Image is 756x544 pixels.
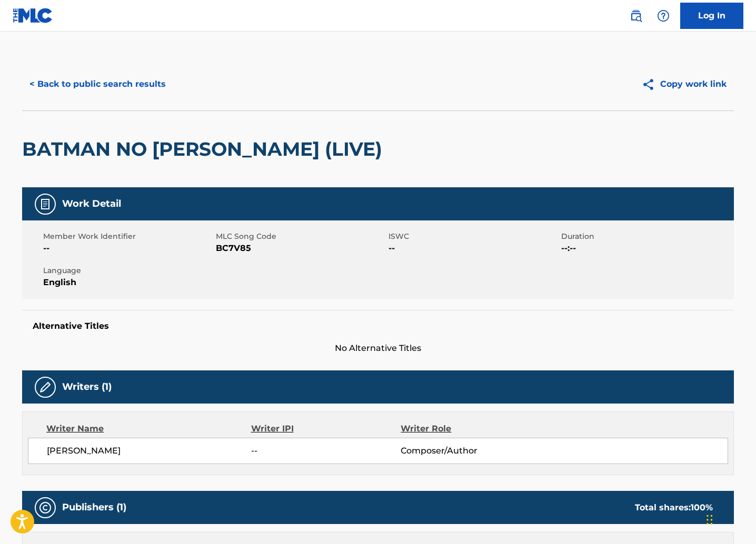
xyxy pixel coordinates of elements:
[62,381,112,393] h5: Writers (1)
[561,242,731,255] span: --:--
[39,381,52,394] img: Writers
[657,9,670,22] img: help
[389,242,559,255] span: --
[635,501,713,514] div: Total shares:
[39,501,52,514] img: Publishers
[216,231,386,242] span: MLC Song Code
[653,5,674,26] div: Help
[389,231,559,242] span: ISWC
[642,78,660,91] img: Copy work link
[251,445,401,457] span: --
[401,445,537,457] span: Composer/Author
[251,422,401,435] div: Writer IPI
[43,276,213,289] span: English
[630,9,642,22] img: search
[39,198,52,210] img: Work Detail
[13,8,53,23] img: MLC Logo
[216,242,386,255] span: BC7V85
[401,422,537,435] div: Writer Role
[22,71,173,97] button: < Back to public search results
[634,71,734,97] button: Copy work link
[703,493,756,544] div: Widget chat
[625,5,646,26] a: Public Search
[43,231,213,242] span: Member Work Identifier
[62,198,121,210] h5: Work Detail
[62,501,126,513] h5: Publishers (1)
[47,445,251,457] span: [PERSON_NAME]
[33,321,723,331] h5: Alternative Titles
[680,3,743,29] a: Log In
[707,504,713,536] div: Trascina
[46,422,251,435] div: Writer Name
[43,242,213,255] span: --
[691,502,713,512] span: 100 %
[561,231,731,242] span: Duration
[22,342,734,355] span: No Alternative Titles
[43,265,213,276] span: Language
[703,493,756,544] iframe: Chat Widget
[22,137,387,161] h2: BATMAN NO [PERSON_NAME] (LIVE)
